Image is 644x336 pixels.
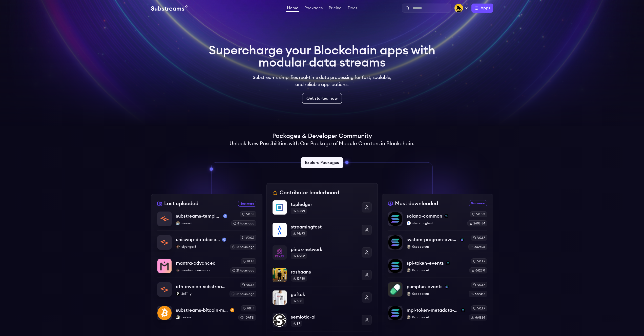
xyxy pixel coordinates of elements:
img: pumpfun-events [388,282,402,297]
div: 22 hours ago [230,291,256,297]
img: goftok [273,290,287,305]
p: ciyengar3 [176,245,226,249]
img: eth-invoice-substreams [157,282,172,297]
img: solana [444,214,448,218]
a: goftokgoftok583 [273,286,372,309]
a: See more most downloaded packages [469,200,487,206]
a: system-program-eventssystem-program-eventssolana0xpapercut0xpapercutv0.1.7662495 [388,230,487,254]
div: v0.1.4 [240,282,256,288]
p: maoueh [176,221,227,225]
img: substreams-bitcoin-main [157,306,172,320]
img: uniswap-database-changes-mainnet [157,235,172,249]
img: streamingfast [407,221,411,225]
p: topledger [291,201,358,208]
img: noslav [176,315,180,319]
div: 2608184 [467,220,487,226]
img: streamingfast [273,223,287,237]
h2: Unlock New Possibilities with Our Package of Module Creators in Blockchain. [230,140,414,147]
p: streamingfast [291,223,358,230]
img: 0xpapercut [407,245,411,249]
p: streamingfast [407,221,463,225]
a: Get started now [302,93,342,104]
p: mantra-finance-bot [176,268,226,272]
p: mantra-advanced [176,260,216,267]
p: 0xpapercut [407,292,465,296]
img: JoE11-y [176,292,180,296]
div: v0.3.3 [470,211,487,217]
p: pinax-network [291,246,358,253]
div: 74673 [291,230,307,237]
a: Explore Packages [301,157,343,168]
img: 0xpapercut [407,292,411,296]
p: Substreams simplifies real-time data processing for fast, scalable, and reliable applications. [249,74,395,88]
div: 661826 [469,314,487,321]
img: solana [461,308,465,312]
div: 662495 [468,244,487,250]
img: mainnet [223,214,227,218]
h1: Supercharge your Blockchain apps with modular data streams [209,45,435,69]
div: 662357 [469,291,487,297]
p: substreams-bitcoin-main [176,307,228,314]
div: v0.1.7 [471,235,487,241]
a: solana-commonsolana-commonsolanastreamingfaststreamingfastv0.3.32608184 [388,211,487,230]
div: v0.1.7 [471,258,487,264]
img: solana [460,238,464,242]
img: 0xpapercut [407,268,411,272]
img: roshaans [273,268,287,282]
a: eth-invoice-substreamseth-invoice-substreamsJoE11-yJoE11-yv0.1.422 hours ago [157,278,256,301]
img: Profile [454,4,463,13]
a: See more recently uploaded packages [238,201,256,207]
div: v0.1.7 [471,305,487,311]
img: topledger [273,200,287,215]
div: 8 hours ago [231,220,256,226]
img: spl-token-events [388,259,402,273]
div: 662371 [469,267,487,274]
p: pumpfun-events [407,283,443,290]
p: 0xpapercut [407,245,464,249]
p: 0xpapercut [407,268,465,272]
a: spl-token-eventsspl-token-eventssolana0xpapercut0xpapercutv0.1.7662371 [388,254,487,278]
div: v0.1.7 [471,282,487,288]
div: 19902 [291,253,307,259]
div: v0.0.7 [240,235,256,241]
a: semiotic-aisemiotic-ai87 [273,309,372,331]
img: mainnet [222,238,226,242]
a: mpl-token-metadata-eventsmpl-token-metadata-eventssolana0xpapercut0xpapercutv0.1.7661826 [388,301,487,321]
p: 0xpapercut [407,315,465,319]
a: topledgertopledger80321 [273,200,372,219]
a: Docs [347,6,358,11]
p: spl-token-events [407,260,444,267]
img: solana [445,285,449,289]
img: mantra-advanced [157,259,172,273]
p: noslav [176,315,234,319]
a: streamingfaststreamingfast74673 [273,219,372,241]
p: mpl-token-metadata-events [407,307,459,314]
p: semiotic-ai [291,313,358,321]
a: pinax-networkpinax-network19902 [273,241,372,264]
a: substreams-templatesubstreams-templatemainnetmaouehmaouehv0.3.18 hours ago [157,211,256,230]
a: uniswap-database-changes-mainnetuniswap-database-changes-mainnetmainnetciyengar3ciyengar3v0.0.713... [157,230,256,254]
p: solana-common [407,213,442,220]
p: uniswap-database-changes-mainnet [176,236,220,243]
img: ciyengar3 [176,245,180,249]
a: Home [286,6,299,12]
a: substreams-bitcoin-mainsubstreams-bitcoin-mainbtc-mainnetnoslavnoslavv0.1.1[DATE] [157,301,256,321]
span: Apps [481,5,490,11]
div: 13 hours ago [230,244,256,250]
div: [DATE] [238,314,256,321]
div: v1.1.8 [241,258,256,264]
img: mpl-token-metadata-events [388,306,402,320]
div: v0.1.1 [241,305,256,311]
div: 583 [291,298,304,304]
p: goftok [291,291,358,298]
div: 87 [291,321,302,327]
a: mantra-advancedmantra-advancedmantra-finance-botmantra-finance-botv1.1.821 hours ago [157,254,256,278]
div: v0.3.1 [240,211,256,217]
div: 12938 [291,276,307,282]
img: substreams-template [157,212,172,226]
img: mantra-finance-bot [176,268,180,272]
p: roshaans [291,268,358,276]
p: eth-invoice-substreams [176,283,225,290]
img: Substream's logo [151,5,189,11]
a: pumpfun-eventspumpfun-eventssolana0xpapercut0xpapercutv0.1.7662357 [388,278,487,301]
